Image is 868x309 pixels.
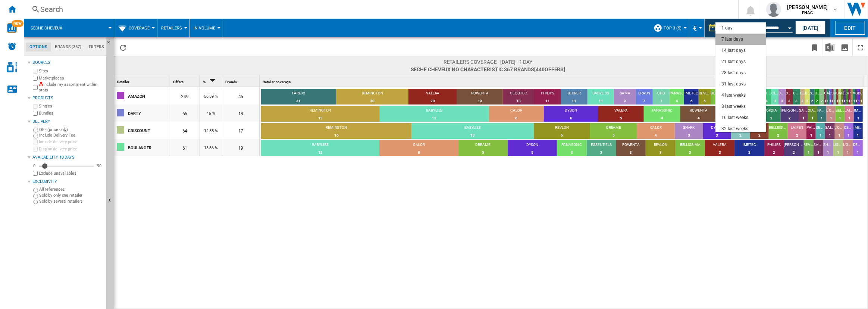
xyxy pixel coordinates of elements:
[721,47,746,54] div: 14 last days
[721,25,733,31] div: 1 day
[721,92,746,99] div: 4 last weeks
[721,59,746,65] div: 21 last days
[721,70,746,76] div: 28 last days
[721,36,743,43] div: 7 last days
[721,115,748,121] div: 16 last weeks
[721,103,746,110] div: 8 last weeks
[721,81,746,87] div: 31 last days
[721,126,748,132] div: 32 last weeks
